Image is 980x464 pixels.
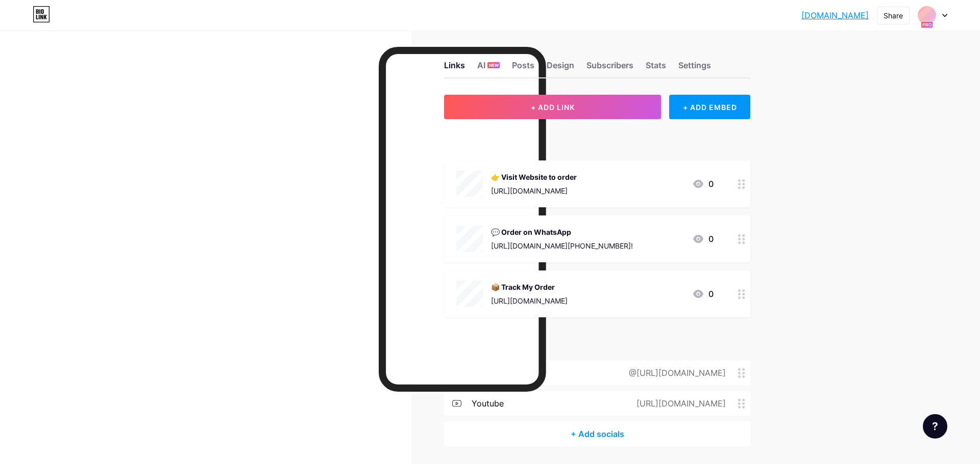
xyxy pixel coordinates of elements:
div: [URL][DOMAIN_NAME][PHONE_NUMBER]! [491,240,633,251]
div: [URL][DOMAIN_NAME] [491,295,568,306]
div: 0 [692,233,714,245]
div: 0 [692,288,714,300]
div: [URL][DOMAIN_NAME] [491,185,577,196]
span: + ADD LINK [531,103,575,112]
button: + ADD LINK [444,95,661,119]
div: Stats [646,59,666,77]
div: Share [884,10,903,21]
div: SOCIALS [444,342,750,352]
div: 📦 Track My Order [491,282,568,292]
div: @[URL][DOMAIN_NAME] [612,367,738,379]
div: [URL][DOMAIN_NAME] [620,397,738,410]
div: AI [477,59,500,77]
div: Posts [512,59,534,77]
div: Links [444,59,465,77]
div: Design [547,59,574,77]
div: 0 [692,178,714,190]
div: 💬 Order on WhatsApp [491,227,633,237]
span: NEW [489,62,499,68]
div: + ADD EMBED [669,95,750,119]
div: Subscribers [586,59,633,77]
div: youtube [472,397,504,410]
div: 👉 Visit Website to order [491,172,577,182]
a: [DOMAIN_NAME] [801,9,869,21]
div: Settings [678,59,711,77]
div: + Add socials [444,422,750,446]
